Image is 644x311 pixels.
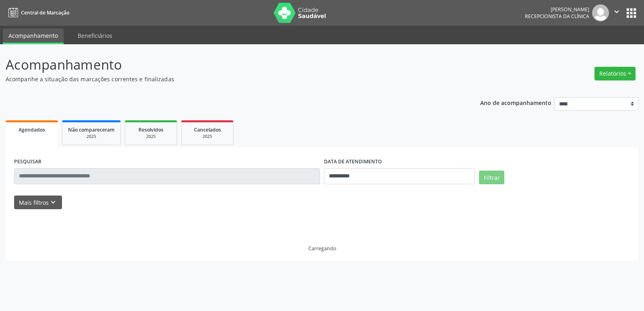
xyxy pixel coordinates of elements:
[138,126,163,133] span: Resolvidos
[609,4,624,21] button: 
[187,134,227,140] div: 2025
[3,29,64,44] a: Acompanhamento
[6,75,448,83] p: Acompanhe a situação das marcações correntes e finalizadas
[525,6,589,13] div: [PERSON_NAME]
[324,156,382,168] label: DATA DE ATENDIMENTO
[72,29,118,43] a: Beneficiários
[592,4,609,21] img: img
[194,126,221,133] span: Cancelados
[14,156,41,168] label: PESQUISAR
[68,126,115,133] span: Não compareceram
[479,171,504,184] button: Filtrar
[594,67,636,80] button: Relatórios
[6,6,69,19] a: Central de Marcação
[49,198,58,207] i: keyboard_arrow_down
[480,97,551,107] p: Ano de acompanhamento
[525,13,589,20] span: Recepcionista da clínica
[308,245,336,252] div: Carregando
[624,6,638,20] button: apps
[131,134,171,140] div: 2025
[19,126,45,133] span: Agendados
[21,9,69,16] span: Central de Marcação
[68,134,115,140] div: 2025
[6,55,448,75] p: Acompanhamento
[612,7,621,16] i: 
[14,196,62,210] button: Mais filtroskeyboard_arrow_down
